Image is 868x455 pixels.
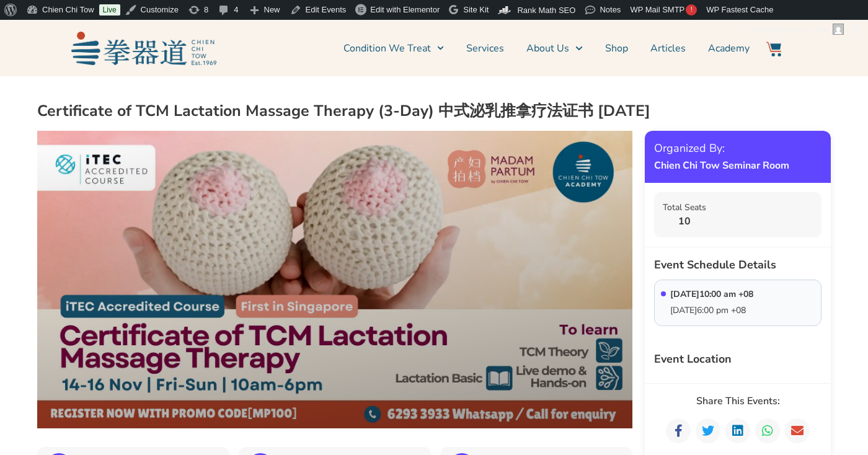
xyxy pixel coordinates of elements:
a: Services [466,33,504,64]
a: About Us [526,33,582,64]
div: Organized By: [654,140,789,157]
a: Shop [605,33,628,64]
h2: Certificate of TCM Lactation Massage Therapy (3-Day) 中式泌乳推拿疗法证书 [DATE] [37,101,831,121]
img: Website Icon-03 [766,42,781,56]
a: Condition We Treat [343,33,444,64]
div: Event Schedule Details [654,257,821,273]
p: [DATE]10:00 am +08 [670,289,753,300]
a: Articles [650,33,686,64]
strong: 10 [663,214,706,229]
div: Event Location [654,351,732,368]
strong: Chien Chi Tow Seminar Room [654,158,789,173]
span: Chien Chi Tow [777,25,829,34]
a: Howdy, [746,20,849,40]
span: Rank Math SEO [517,6,575,15]
nav: Menu [223,33,750,64]
span: ! [686,4,697,15]
span: Site Kit [463,5,489,14]
a: Academy [708,33,750,64]
div: Total Seats [663,201,706,214]
span: Edit with Elementor [370,5,440,14]
a: Live [99,4,120,15]
span: Share This Events: [696,396,780,406]
p: [DATE]6:00 pm +08 [670,306,746,316]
